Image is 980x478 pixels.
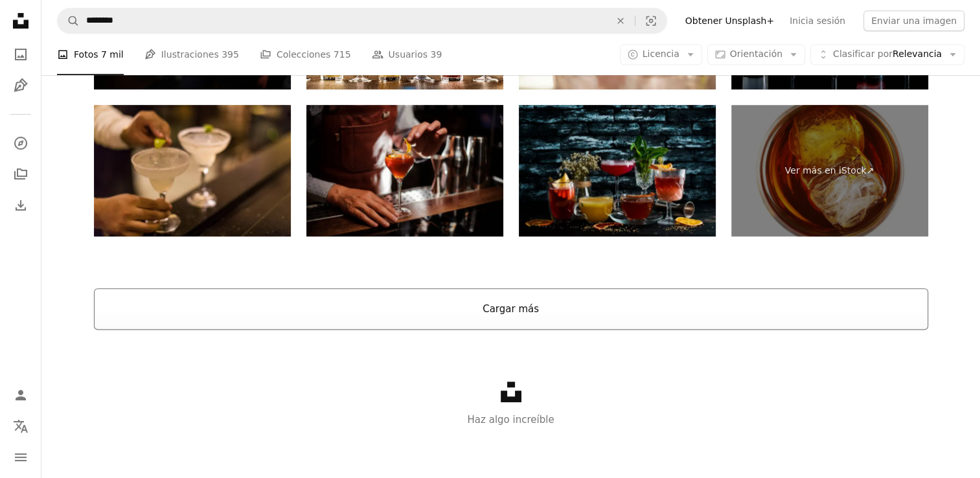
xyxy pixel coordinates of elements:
[519,105,716,236] img: Una selección de cócteles calientes. Bebidas de invierno. Vino caliente. Sobre un fondo negro de ...
[8,444,34,470] button: Menú
[94,288,928,330] button: Cargar más
[707,44,805,65] button: Orientación
[8,130,34,156] a: Explorar
[222,47,239,62] span: 395
[863,10,964,31] button: Enviar una imagen
[782,10,853,31] a: Inicia sesión
[372,34,442,75] a: Usuarios 39
[643,49,679,59] span: Licencia
[8,161,34,187] a: Colecciones
[334,47,351,62] span: 715
[58,8,80,33] button: Buscar en Unsplash
[678,10,782,31] a: Obtener Unsplash+
[731,105,928,236] a: Ver más en iStock↗
[730,49,782,59] span: Orientación
[306,105,503,236] img: Bartender con cristal y limón cáscara preparando cócteles en el bar
[8,73,34,98] a: Ilustraciones
[620,44,702,65] button: Licencia
[8,382,34,408] a: Iniciar sesión / Registrarse
[41,412,980,427] p: Haz algo increíble
[260,34,351,75] a: Colecciones 715
[833,49,893,59] span: Clasificar por
[94,105,291,236] img: Primer plano de un irreconocible bartender panameña poniendo el toque final en una margarita coct...
[144,34,239,75] a: Ilustraciones 395
[8,413,34,439] button: Idioma
[833,48,942,61] span: Relevancia
[8,8,34,36] a: Inicio — Unsplash
[8,192,34,218] a: Historial de descargas
[635,8,667,33] button: Búsqueda visual
[57,8,667,34] form: Encuentra imágenes en todo el sitio
[606,8,635,33] button: Borrar
[430,47,442,62] span: 39
[810,44,964,65] button: Clasificar porRelevancia
[8,41,34,67] a: Fotos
